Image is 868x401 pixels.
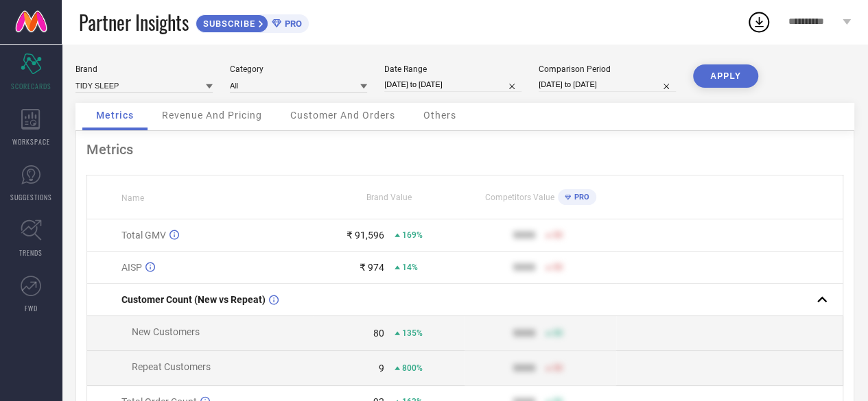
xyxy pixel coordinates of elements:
[747,10,771,34] div: Open download list
[402,263,418,272] span: 14%
[366,193,412,202] span: Brand Value
[10,192,52,202] span: SUGGESTIONS
[290,110,395,121] span: Customer And Orders
[121,230,166,241] span: Total GMV
[75,64,213,74] div: Brand
[539,64,676,74] div: Comparison Period
[281,19,302,29] span: PRO
[485,193,554,202] span: Competitors Value
[230,64,367,74] div: Category
[196,11,309,33] a: SUBSCRIBEPRO
[25,303,38,313] span: FWD
[553,363,563,373] span: 50
[553,328,563,338] span: 50
[121,262,142,273] span: AISP
[423,110,456,121] span: Others
[402,363,423,373] span: 800%
[347,230,384,241] div: ₹ 91,596
[86,141,843,158] div: Metrics
[553,263,563,272] span: 50
[553,230,563,240] span: 50
[121,193,144,203] span: Name
[539,77,676,92] input: Select comparison period
[379,363,384,374] div: 9
[384,64,521,74] div: Date Range
[12,136,50,147] span: WORKSPACE
[162,110,262,121] span: Revenue And Pricing
[11,81,51,91] span: SCORECARDS
[693,64,758,88] button: APPLY
[513,363,535,374] div: 9999
[513,262,535,273] div: 9999
[402,328,423,338] span: 135%
[132,326,200,337] span: New Customers
[121,294,266,305] span: Customer Count (New vs Repeat)
[373,328,384,339] div: 80
[360,262,384,273] div: ₹ 974
[196,19,259,29] span: SUBSCRIBE
[402,230,423,240] span: 169%
[79,8,189,36] span: Partner Insights
[19,247,43,258] span: TRENDS
[384,77,521,92] input: Select date range
[513,230,535,241] div: 9999
[513,328,535,339] div: 9999
[571,193,589,202] span: PRO
[132,361,211,372] span: Repeat Customers
[96,110,134,121] span: Metrics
